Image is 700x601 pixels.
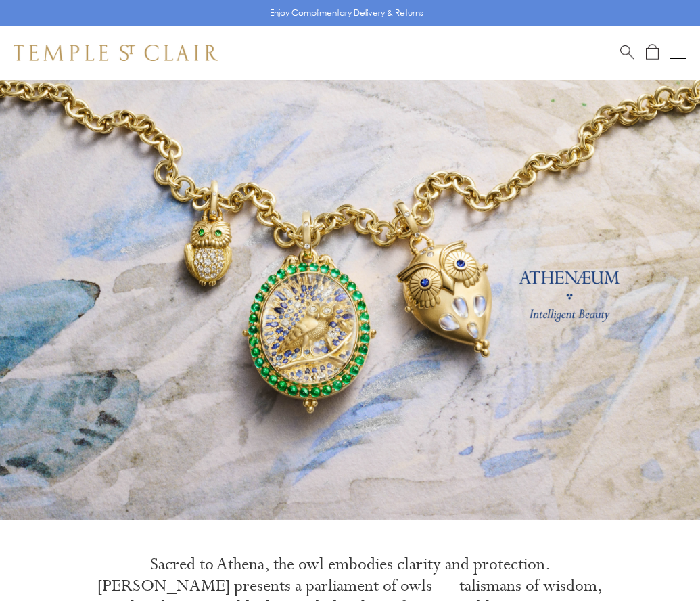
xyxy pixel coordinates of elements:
button: Open navigation [670,45,686,61]
img: Temple St. Clair [14,45,218,61]
a: Open Shopping Bag [646,44,659,61]
p: Enjoy Complimentary Delivery & Returns [270,6,423,20]
a: Search [620,44,634,61]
